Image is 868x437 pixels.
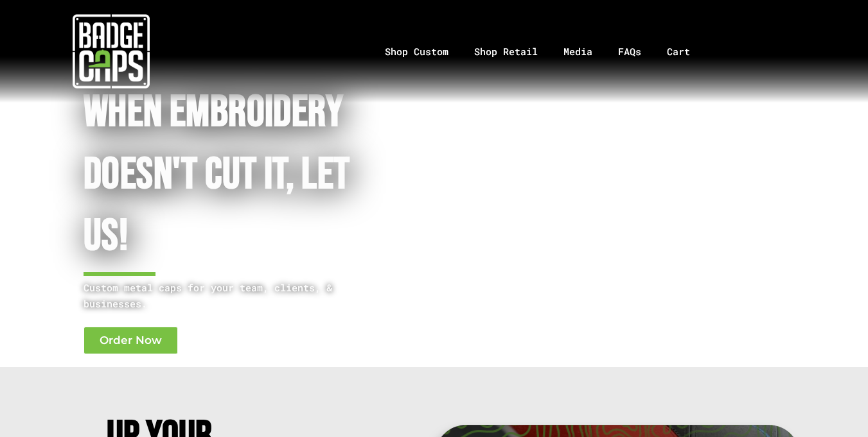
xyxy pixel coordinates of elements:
[100,335,162,346] span: Order Now
[654,18,719,85] a: Cart
[605,18,654,85] a: FAQs
[84,327,178,354] a: Order Now
[461,18,551,85] a: Shop Retail
[372,18,461,85] a: Shop Custom
[84,280,384,312] p: Custom metal caps for your team, clients, & businesses.
[84,82,384,268] h1: When Embroidery Doesn't cut it, Let Us!
[223,18,868,85] nav: Menu
[73,13,150,90] img: badgecaps white logo with green acccent
[551,18,605,85] a: Media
